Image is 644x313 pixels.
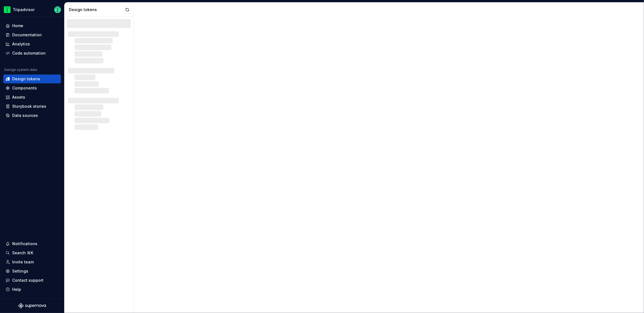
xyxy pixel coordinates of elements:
img: 0ed0e8b8-9446-497d-bad0-376821b19aa5.png [4,6,11,13]
div: Design system data [4,68,37,72]
a: Components [3,84,61,93]
div: Home [12,23,23,29]
button: Contact support [3,276,61,285]
div: Contact support [12,278,43,283]
div: Components [12,85,37,91]
button: TripadvisorThomas Dittmer [1,4,63,16]
div: Code automation [12,50,46,56]
div: Analytics [12,41,30,47]
div: Search ⌘K [12,250,33,256]
a: Code automation [3,49,61,58]
div: Notifications [12,241,37,247]
div: Tripadvisor [13,7,35,12]
div: Invite team [12,259,34,265]
button: Search ⌘K [3,248,61,257]
a: Data sources [3,111,61,120]
div: Design tokens [12,76,40,82]
div: Help [12,287,21,292]
img: Thomas Dittmer [54,6,61,13]
div: Documentation [12,32,42,38]
a: Documentation [3,30,61,39]
a: Analytics [3,40,61,48]
div: Assets [12,94,25,100]
button: Notifications [3,239,61,248]
a: Design tokens [3,75,61,83]
a: Settings [3,267,61,276]
a: Home [3,21,61,30]
a: Invite team [3,258,61,266]
a: Storybook stories [3,102,61,111]
button: Help [3,285,61,294]
svg: Supernova Logo [18,303,46,309]
div: Storybook stories [12,104,46,109]
div: Design tokens [69,7,123,12]
div: Settings [12,268,28,274]
div: Data sources [12,113,38,118]
a: Assets [3,93,61,102]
